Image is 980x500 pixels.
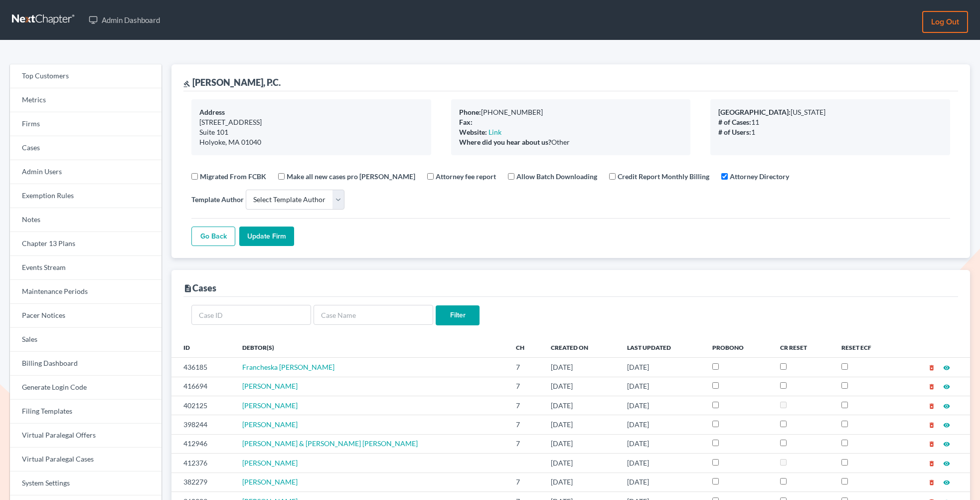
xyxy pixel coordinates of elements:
a: Firms [10,112,162,136]
input: Case Name [314,305,433,325]
a: Maintenance Periods [10,280,162,304]
span: [PERSON_NAME] & [PERSON_NAME] [PERSON_NAME] [242,439,418,448]
i: delete_forever [928,479,935,486]
td: [DATE] [543,396,619,415]
td: 7 [508,473,543,492]
b: # of Users: [718,128,751,136]
a: Go Back [191,227,235,247]
i: delete_forever [928,460,935,467]
input: Update Firm [239,227,294,247]
a: Billing Dashboard [10,352,162,376]
td: 416694 [171,377,234,396]
td: [DATE] [619,396,704,415]
a: delete_forever [928,439,935,448]
a: delete_forever [928,420,935,429]
label: Credit Report Monthly Billing [618,171,709,182]
a: Notes [10,208,162,232]
a: [PERSON_NAME] [242,459,298,467]
div: [US_STATE] [718,107,942,117]
th: ID [171,337,234,357]
b: Website: [459,128,487,136]
span: [PERSON_NAME] [242,420,298,429]
a: delete_forever [928,382,935,390]
a: visibility [943,363,950,371]
i: visibility [943,364,950,371]
a: Top Customers [10,64,162,88]
a: visibility [943,478,950,486]
a: Admin Users [10,160,162,184]
b: [GEOGRAPHIC_DATA]: [718,108,791,116]
td: [DATE] [543,473,619,492]
td: 412946 [171,434,234,453]
i: visibility [943,403,950,410]
a: Filing Templates [10,400,162,424]
a: Events Stream [10,256,162,280]
td: 7 [508,434,543,453]
th: Debtor(s) [234,337,508,357]
td: 436185 [171,358,234,377]
td: 398244 [171,415,234,434]
i: delete_forever [928,441,935,448]
a: Virtual Paralegal Offers [10,424,162,448]
b: Phone: [459,108,481,116]
th: CR Reset [772,337,833,357]
a: delete_forever [928,363,935,371]
td: 382279 [171,473,234,492]
label: Attorney Directory [730,171,789,182]
a: Exemption Rules [10,184,162,208]
a: Metrics [10,88,162,112]
a: Link [489,128,501,136]
td: [DATE] [619,377,704,396]
label: Migrated From FCBK [200,171,266,182]
a: Virtual Paralegal Cases [10,448,162,472]
td: [DATE] [543,358,619,377]
td: 412376 [171,454,234,473]
td: [DATE] [543,415,619,434]
i: visibility [943,383,950,390]
div: Holyoke, MA 01040 [199,137,423,147]
label: Template Author [191,194,244,205]
i: delete_forever [928,383,935,390]
i: delete_forever [928,364,935,371]
td: [DATE] [543,454,619,473]
div: [PHONE_NUMBER] [459,107,683,117]
th: Reset ECF [833,337,899,357]
a: visibility [943,382,950,390]
a: Chapter 13 Plans [10,232,162,256]
a: [PERSON_NAME] [242,382,298,390]
div: Other [459,137,683,147]
div: 1 [718,127,942,137]
input: Case ID [191,305,311,325]
td: 7 [508,415,543,434]
div: Suite 101 [199,127,423,137]
i: description [183,284,192,293]
div: 11 [718,117,942,127]
a: [PERSON_NAME] [242,478,298,486]
i: gavel [183,80,190,87]
td: [DATE] [543,434,619,453]
div: [PERSON_NAME], P.C. [183,76,281,88]
a: visibility [943,401,950,410]
a: Cases [10,136,162,160]
a: Log out [922,11,968,33]
div: Cases [183,282,216,294]
td: [DATE] [619,434,704,453]
i: visibility [943,479,950,486]
td: [DATE] [543,377,619,396]
b: # of Cases: [718,118,751,126]
label: Attorney fee report [436,171,496,182]
i: visibility [943,422,950,429]
i: visibility [943,460,950,467]
b: Address [199,108,225,116]
div: [STREET_ADDRESS] [199,117,423,127]
td: 7 [508,396,543,415]
a: Generate Login Code [10,376,162,400]
a: visibility [943,459,950,467]
a: Francheska [PERSON_NAME] [242,363,334,371]
a: [PERSON_NAME] [242,401,298,410]
i: visibility [943,441,950,448]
